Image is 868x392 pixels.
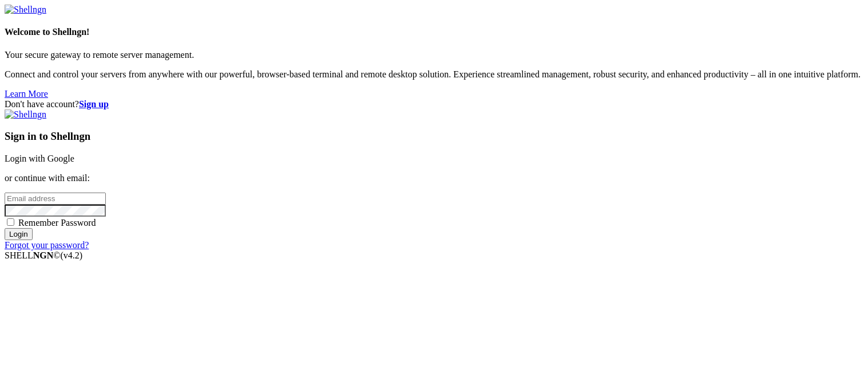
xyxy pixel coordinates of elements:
[5,50,863,60] p: Your secure gateway to remote server management.
[5,27,863,37] h4: Welcome to Shellngn!
[5,130,863,143] h3: Sign in to Shellngn
[5,5,46,15] img: Shellngn
[33,250,54,260] b: NGN
[18,218,96,228] span: Remember Password
[5,89,48,99] a: Learn More
[5,250,82,260] span: SHELL ©
[5,240,89,250] a: Forgot your password?
[5,154,74,163] a: Login with Google
[5,193,106,205] input: Email address
[5,173,863,183] p: or continue with email:
[5,228,33,240] input: Login
[5,99,863,109] div: Don't have account?
[5,109,46,120] img: Shellngn
[5,69,863,80] p: Connect and control your servers from anywhere with our powerful, browser-based terminal and remo...
[61,250,83,260] span: 4.2.0
[79,99,109,109] a: Sign up
[7,218,14,226] input: Remember Password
